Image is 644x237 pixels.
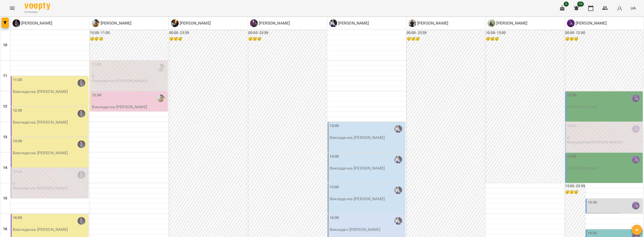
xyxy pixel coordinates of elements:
[394,217,402,225] img: Ольга
[564,2,569,7] span: 6
[171,19,211,27] a: П [PERSON_NAME]
[588,200,597,205] label: 15:30
[92,92,101,98] label: 12:00
[567,135,642,140] p: 0
[488,19,527,27] a: О [PERSON_NAME]
[179,20,211,26] p: [PERSON_NAME]
[330,227,380,232] p: Викладач [PERSON_NAME]
[157,64,165,72] div: Діна
[25,10,50,14] span: For Business
[330,166,385,170] p: Викладачка [PERSON_NAME]
[92,19,99,27] img: Д
[3,73,7,79] h6: 11
[250,19,290,27] a: Д [PERSON_NAME]
[329,19,369,27] a: О [PERSON_NAME]
[577,2,584,7] span: 10
[90,30,167,36] h6: 10:00 - 11:00
[13,151,68,155] p: Викладачка [PERSON_NAME]
[394,125,402,133] img: Ольга
[13,186,68,190] p: Викладачка [PERSON_NAME]
[13,19,52,27] a: В [PERSON_NAME]
[567,92,577,98] label: 12:00
[409,19,416,27] img: С
[407,36,484,42] h6: 😴😴😴
[3,226,7,232] h6: 16
[13,227,68,232] p: Викладачка [PERSON_NAME]
[250,19,258,27] img: Д
[329,19,369,27] div: Ольга
[407,30,484,36] h6: 00:00 - 23:59
[78,171,85,179] img: Валерія
[330,154,339,159] label: 14:00
[632,125,640,133] div: Божена Поліщук
[567,166,598,171] span: [PERSON_NAME]
[567,140,622,144] p: Викладачка [PERSON_NAME]
[92,19,131,27] a: Д [PERSON_NAME]
[25,3,50,10] img: Voopty Logo
[330,215,339,221] label: 16:00
[13,19,52,27] div: Валерія
[99,20,131,26] p: [PERSON_NAME]
[78,217,85,225] img: Валерія
[3,104,7,109] h6: 12
[92,19,131,27] div: Діна
[330,184,339,190] label: 15:00
[394,156,402,163] img: Ольга
[575,20,607,26] p: [PERSON_NAME]
[171,19,179,27] img: П
[337,20,369,26] p: [PERSON_NAME]
[588,212,619,217] span: [PERSON_NAME]
[565,30,643,36] h6: 00:00 - 12:00
[567,123,577,129] label: 13:00
[567,104,598,109] span: [PERSON_NAME]
[13,120,68,124] p: Викладачка [PERSON_NAME]
[409,19,448,27] a: С [PERSON_NAME]
[13,181,87,186] p: 0
[248,30,326,36] h6: 00:00 - 23:59
[20,20,52,26] p: [PERSON_NAME]
[632,94,640,102] img: Божена Поліщук
[632,202,640,209] img: Божена Поліщук
[169,30,247,36] h6: 00:00 - 23:59
[486,30,563,36] h6: 10:00 - 15:00
[78,140,85,148] img: Валерія
[13,89,68,94] p: Викладачка [PERSON_NAME]
[486,36,563,42] h6: 😴😴😴
[92,79,147,83] p: Викладачка [PERSON_NAME]
[330,197,385,201] p: Викладачка [PERSON_NAME]
[248,36,326,42] h6: 😴😴😴
[416,20,448,26] p: [PERSON_NAME]
[565,36,643,42] h6: 😴😴😴
[92,74,166,78] p: 0
[258,20,290,26] p: [PERSON_NAME]
[90,36,167,42] h6: 😴😴😴
[250,19,290,27] div: Дмитро
[409,19,448,27] div: Сергій
[567,154,577,159] label: 14:00
[632,225,642,235] button: Створити урок
[567,19,607,27] a: Б [PERSON_NAME]
[488,19,495,27] img: О
[632,156,640,163] img: Божена Поліщук
[171,19,211,27] div: Павло
[92,105,147,109] p: Викладачка [PERSON_NAME]
[78,79,85,87] img: Валерія
[3,42,7,48] h6: 10
[565,189,585,195] h6: 😴😴😴
[488,19,527,27] div: Олександра
[157,94,165,102] img: Діна
[565,183,585,189] h6: 15:00 - 23:59
[13,19,20,27] img: В
[13,169,22,175] label: 14:30
[394,186,402,194] img: Ольга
